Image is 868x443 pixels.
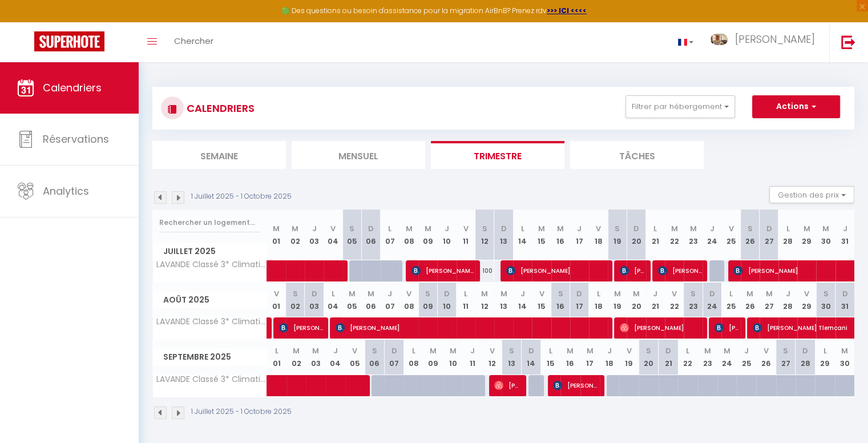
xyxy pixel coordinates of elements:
th: 15 [532,210,551,260]
th: 13 [502,340,521,374]
th: 12 [475,283,494,317]
th: 11 [457,283,475,317]
th: 08 [399,210,418,260]
abbr: V [274,288,279,299]
abbr: S [783,345,788,356]
abbr: L [686,345,689,356]
th: 15 [532,283,551,317]
abbr: S [558,288,563,299]
th: 02 [286,283,305,317]
abbr: J [520,288,525,299]
th: 28 [778,210,797,260]
th: 14 [522,340,541,374]
h3: CALENDRIERS [184,95,255,121]
abbr: J [607,345,612,356]
abbr: L [823,345,826,356]
abbr: D [528,345,534,356]
th: 05 [342,283,361,317]
span: [PERSON_NAME] [620,260,645,281]
th: 22 [678,340,697,374]
a: >>> ICI <<<< [547,6,587,15]
abbr: M [724,345,730,356]
abbr: V [728,223,733,234]
abbr: M [406,223,413,234]
th: 07 [381,210,399,260]
th: 03 [306,340,325,374]
abbr: V [330,223,336,234]
th: 07 [381,283,399,317]
th: 28 [796,340,815,374]
th: 23 [684,283,703,317]
th: 24 [703,283,721,317]
th: 26 [741,283,760,317]
p: 1 Juillet 2025 - 1 Octobre 2025 [191,406,292,417]
th: 27 [776,340,796,374]
span: Septembre 2025 [153,349,267,365]
abbr: M [368,288,374,299]
th: 09 [418,210,437,260]
abbr: S [615,223,620,234]
th: 20 [627,210,645,260]
abbr: M [500,288,507,299]
abbr: L [549,345,552,356]
abbr: M [430,345,437,356]
th: 04 [324,283,342,317]
div: 100 [475,260,494,281]
abbr: V [672,288,677,299]
th: 14 [513,283,532,317]
th: 12 [482,340,502,374]
th: 04 [325,340,345,374]
abbr: J [653,288,657,299]
img: logout [841,35,855,49]
th: 09 [423,340,443,374]
span: LAVANDE Classé 3* Climatisé Centre ville piétonnier by La Conciergerie 13 [155,317,269,326]
th: 14 [513,210,532,260]
input: Rechercher un logement... [159,212,260,233]
abbr: S [372,345,377,356]
span: LAVANDE Classé 3* Climatisé Centre ville piétonnier by La Conciergerie 13 [155,260,269,269]
span: Calendriers [43,80,102,95]
p: 1 Juillet 2025 - 1 Octobre 2025 [191,191,292,202]
th: 04 [324,210,342,260]
th: 13 [494,283,513,317]
abbr: J [387,288,392,299]
abbr: L [332,288,335,299]
abbr: J [843,223,847,234]
button: Filtrer par hébergement [625,95,735,118]
abbr: M [804,223,810,234]
abbr: V [764,345,769,356]
th: 08 [404,340,423,374]
button: Gestion des prix [769,186,854,203]
span: Réservations [43,132,109,146]
span: [PERSON_NAME] [553,374,597,396]
abbr: J [333,345,338,356]
th: 29 [797,283,816,317]
th: 11 [463,340,482,374]
th: 25 [737,340,756,374]
th: 19 [619,340,639,374]
abbr: S [691,288,696,299]
abbr: L [412,345,415,356]
abbr: L [388,223,391,234]
abbr: D [709,288,715,299]
th: 18 [600,340,619,374]
abbr: J [710,223,714,234]
th: 05 [342,210,361,260]
abbr: M [312,345,319,356]
th: 24 [717,340,737,374]
th: 20 [639,340,658,374]
th: 01 [267,283,286,317]
th: 07 [384,340,403,374]
abbr: M [671,223,677,234]
th: 19 [608,283,627,317]
abbr: M [587,345,594,356]
th: 23 [697,340,717,374]
th: 26 [756,340,776,374]
abbr: M [633,288,640,299]
th: 25 [721,283,740,317]
abbr: M [292,223,298,234]
abbr: J [744,345,749,356]
abbr: J [312,223,317,234]
th: 27 [760,283,778,317]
